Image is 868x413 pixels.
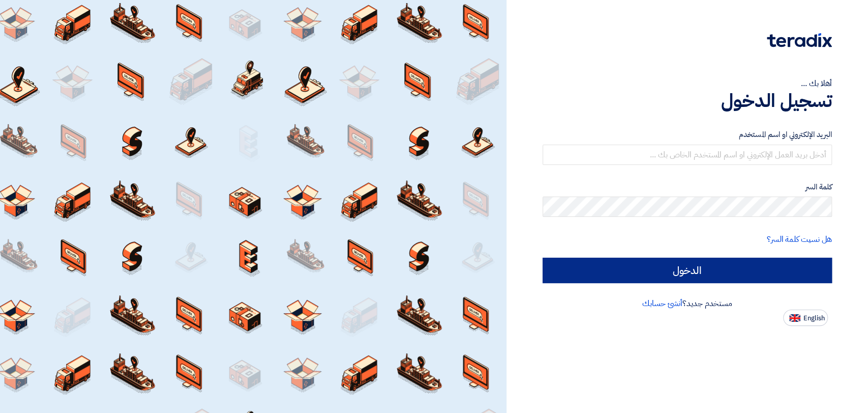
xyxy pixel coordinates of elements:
img: en-US.png [789,314,800,322]
a: أنشئ حسابك [642,297,682,310]
span: English [803,315,825,322]
input: أدخل بريد العمل الإلكتروني او اسم المستخدم الخاص بك ... [543,145,832,165]
h1: تسجيل الدخول [543,90,832,112]
div: مستخدم جديد؟ [543,297,832,310]
label: البريد الإلكتروني او اسم المستخدم [543,129,832,141]
a: هل نسيت كلمة السر؟ [767,233,832,245]
div: أهلا بك ... [543,77,832,90]
button: English [783,310,828,326]
img: Teradix logo [767,33,832,47]
input: الدخول [543,258,832,283]
label: كلمة السر [543,181,832,193]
